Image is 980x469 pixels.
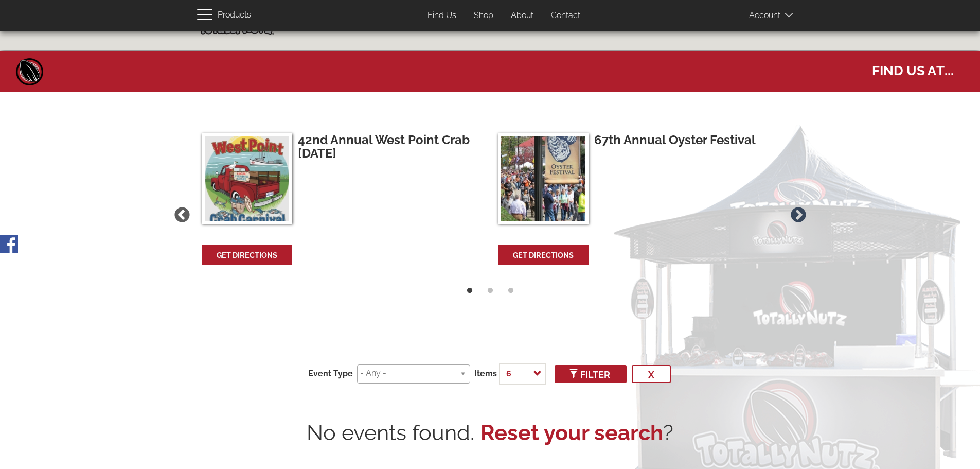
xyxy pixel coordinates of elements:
button: 2 of 3 [483,286,498,301]
img: A crowd of people attending the Urbanna Oyster Festival [498,133,589,224]
a: About [503,6,541,26]
a: A crowd of people attending the Urbanna Oyster Festival 67th Annual Oyster Festival [498,133,772,229]
a: Get Directions [499,246,587,264]
a: West Point Crab Carnival poster containing a cartoon styled image of a red pickup truck. A tradit... [202,133,476,229]
button: 3 of 3 [503,286,519,301]
button: Next [788,204,809,226]
span: Find us at... [872,58,954,80]
a: Reset your search [480,418,663,448]
a: Contact [543,6,588,26]
input: - Any - [360,368,464,379]
label: Event Type [308,368,353,380]
button: 1 of 3 [462,286,477,301]
label: Items [474,368,497,380]
a: Shop [466,6,501,26]
button: x [632,365,671,383]
span: Filter [571,369,610,380]
button: Filter [555,365,627,383]
h3: 67th Annual Oyster Festival [594,133,769,147]
button: Previous [171,204,193,226]
a: Get Directions [203,246,291,264]
img: West Point Crab Carnival poster containing a cartoon styled image of a red pickup truck. A tradit... [202,133,292,224]
a: Find Us [420,6,464,26]
a: Home [14,56,45,87]
h3: 42nd Annual West Point Crab [DATE] [298,133,473,161]
span: Products [218,8,251,23]
div: No events found. ? [197,418,783,448]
